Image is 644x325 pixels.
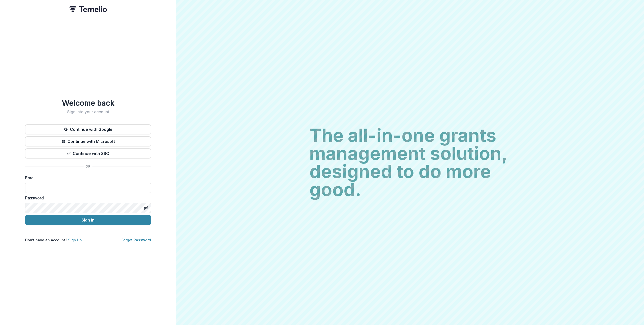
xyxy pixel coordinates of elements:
[122,238,151,242] a: Forgot Password
[25,124,151,134] button: Continue with Google
[25,175,148,181] label: Email
[25,237,82,243] p: Don't have an account?
[142,204,150,212] button: Toggle password visibility
[25,215,151,225] button: Sign In
[25,110,151,114] h2: Sign into your account
[25,148,151,158] button: Continue with SSO
[25,195,148,201] label: Password
[25,98,151,107] h1: Welcome back
[68,238,82,242] a: Sign Up
[25,136,151,146] button: Continue with Microsoft
[69,6,107,12] img: Temelio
